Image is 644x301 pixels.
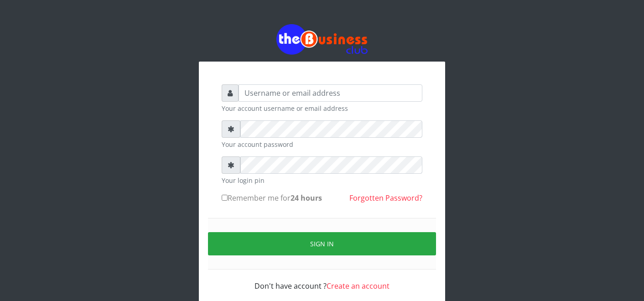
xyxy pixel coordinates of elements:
small: Your account username or email address [222,104,422,113]
small: Your account password [222,140,422,149]
div: Don't have account ? [222,270,422,291]
a: Create an account [327,281,390,291]
input: Remember me for24 hours [222,195,228,201]
label: Remember me for [222,192,322,203]
small: Your login pin [222,176,422,185]
b: 24 hours [291,193,322,203]
button: Sign in [208,232,436,255]
input: Username or email address [239,84,422,102]
a: Forgotten Password? [349,193,422,203]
